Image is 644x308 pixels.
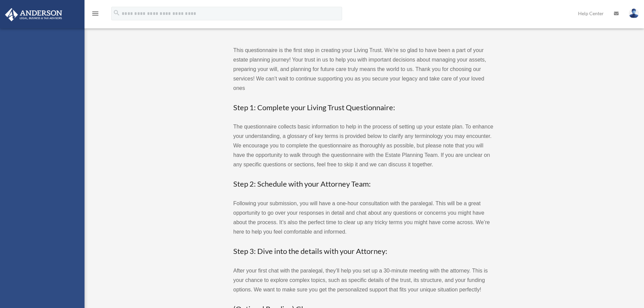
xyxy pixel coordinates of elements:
img: User Pic [629,8,639,18]
p: This questionnaire is the first step in creating your Living Trust. We’re so glad to have been a ... [233,46,494,93]
p: The questionnaire collects basic information to help in the process of setting up your estate pla... [233,122,494,169]
i: search [113,9,120,17]
h3: Step 1: Complete your Living Trust Questionnaire: [233,102,494,113]
h3: Step 3: Dive into the details with your Attorney: [233,246,494,257]
i: menu [91,9,99,18]
p: Following your submission, you will have a one-hour consultation with the paralegal. This will be... [233,199,494,237]
a: menu [91,12,99,18]
p: After your first chat with the paralegal, they’ll help you set up a 30-minute meeting with the at... [233,266,494,294]
img: Anderson Advisors Platinum Portal [3,8,64,21]
h3: Step 2: Schedule with your Attorney Team: [233,179,494,189]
